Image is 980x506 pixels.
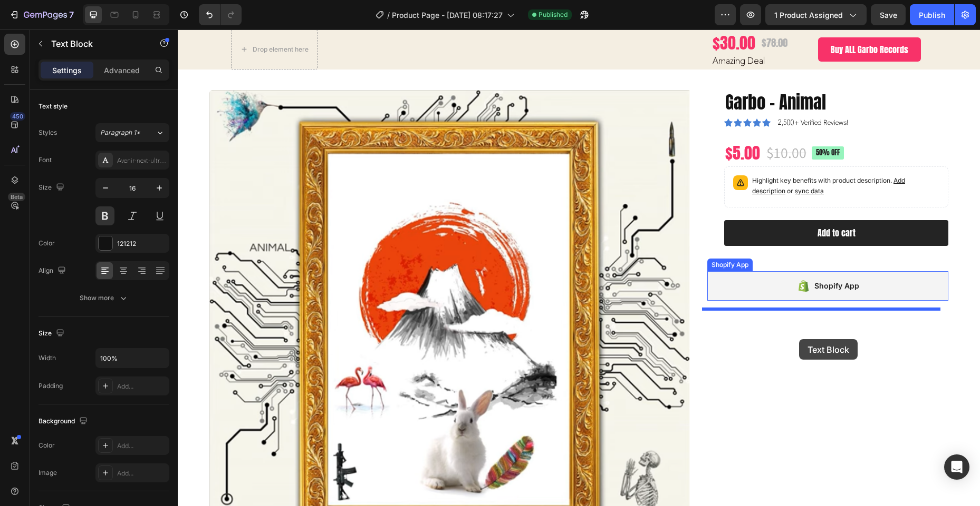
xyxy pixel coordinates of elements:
p: Settings [52,65,82,76]
input: Auto [96,349,169,368]
span: 1 product assigned [774,9,843,21]
div: Background [39,414,90,429]
div: Undo/Redo [199,4,242,25]
div: Beta [8,193,25,201]
span: Save [880,11,897,19]
div: Open Intercom Messenger [944,454,969,480]
div: Avenir-next-ultra-light [117,156,167,165]
div: Font [39,155,52,165]
div: Publish [919,9,945,21]
button: Show more [39,289,169,307]
button: Publish [910,4,954,25]
button: Paragraph 1* [95,123,169,142]
div: 121212 [117,239,167,249]
span: / [387,9,390,21]
div: Align [39,264,68,278]
span: Published [539,10,568,19]
div: Show more [80,293,129,303]
div: Text style [39,102,68,111]
div: 450 [10,112,25,121]
div: Size [39,326,66,341]
p: Advanced [104,65,140,76]
p: Text Block [51,37,141,50]
div: Styles [39,128,57,137]
div: Width [39,353,56,363]
div: Size [39,181,66,195]
button: Save [871,4,906,25]
div: Color [39,239,55,248]
p: 7 [69,8,74,21]
div: Add... [117,469,167,478]
div: Add... [117,441,167,451]
div: Add... [117,382,167,391]
span: Paragraph 1* [100,128,140,137]
button: 1 product assigned [765,4,867,25]
span: Product Page - [DATE] 08:17:27 [392,9,503,21]
button: 7 [4,4,79,25]
div: Padding [39,381,63,391]
div: Color [39,441,55,450]
iframe: To enrich screen reader interactions, please activate Accessibility in Grammarly extension settings [178,29,980,506]
div: Image [39,468,57,478]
